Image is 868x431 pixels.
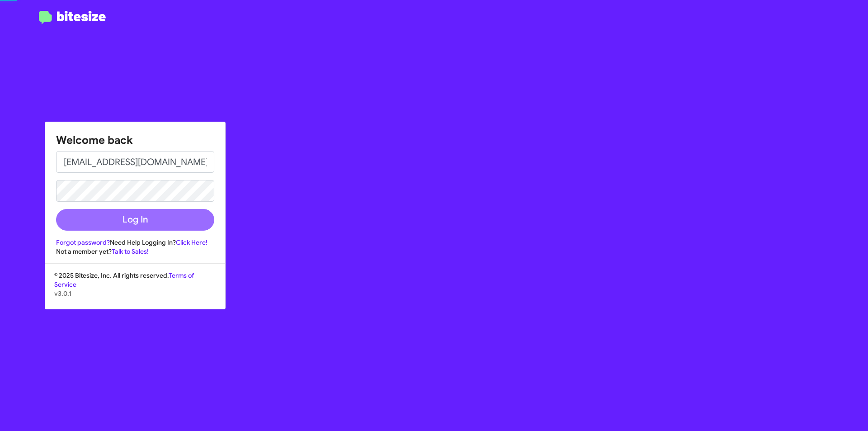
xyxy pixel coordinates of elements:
a: Click Here! [176,238,208,246]
a: Talk to Sales! [112,247,149,256]
button: Log In [56,209,214,231]
div: © 2025 Bitesize, Inc. All rights reserved. [45,271,225,309]
h1: Welcome back [56,133,214,147]
a: Forgot password? [56,238,110,246]
div: Not a member yet? [56,247,214,256]
p: v3.0.1 [54,289,216,298]
div: Need Help Logging In? [56,238,214,247]
input: Email address [56,151,214,173]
